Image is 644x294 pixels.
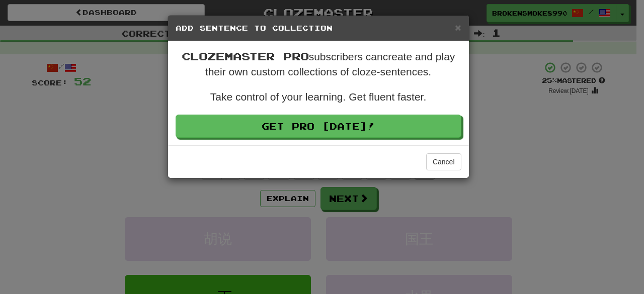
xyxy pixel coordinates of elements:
p: Take control of your learning. Get fluent faster. [176,89,461,105]
h5: Add Sentence to Collection [176,23,461,33]
button: Cancel [426,153,461,170]
a: Get Pro [DATE]! [176,115,461,138]
button: Close [455,22,461,33]
span: Clozemaster Pro [182,50,309,62]
span: × [455,22,461,33]
p: subscribers can create and play their own custom collections of cloze-sentences. [176,49,461,79]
